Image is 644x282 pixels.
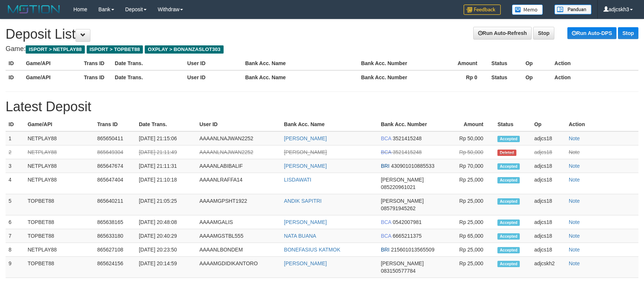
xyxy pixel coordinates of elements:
[136,257,196,278] td: [DATE] 20:14:59
[6,70,23,84] th: ID
[81,70,112,84] th: Trans ID
[531,173,566,194] td: adjcs18
[569,247,580,253] a: Note
[569,135,580,141] a: Note
[6,257,25,278] td: 9
[6,215,25,229] td: 6
[284,135,327,141] a: [PERSON_NAME]
[393,219,422,225] span: 0542007981
[567,27,616,39] a: Run Auto-DPS
[196,229,281,243] td: AAAAMGSTBL555
[196,159,281,173] td: AAAANLABIBALIF
[494,118,531,131] th: Status
[473,27,532,39] a: Run Auto-Refresh
[442,131,495,145] td: Rp 50,000
[497,177,520,183] span: Accepted
[442,145,495,159] td: Rp 50,000
[442,229,495,243] td: Rp 65,000
[430,57,488,70] th: Amount
[94,173,136,194] td: 865647404
[381,177,424,183] span: [PERSON_NAME]
[94,257,136,278] td: 865624156
[464,4,501,15] img: Feedback.jpg
[381,219,391,225] span: BCA
[94,131,136,145] td: 865650411
[531,229,566,243] td: adjcs18
[488,57,523,70] th: Status
[391,247,435,253] span: 215601013565509
[6,194,25,215] td: 5
[25,173,94,194] td: NETPLAY88
[136,131,196,145] td: [DATE] 21:15:06
[136,215,196,229] td: [DATE] 20:48:08
[381,233,391,239] span: BCA
[196,173,281,194] td: AAAANLRAFFA14
[569,149,580,155] a: Note
[25,131,94,145] td: NETPLAY88
[196,194,281,215] td: AAAAMGPSHT1922
[196,145,281,159] td: AAAANLNAJWAN2252
[6,243,25,257] td: 8
[94,118,136,131] th: Trans ID
[497,163,520,170] span: Accepted
[136,194,196,215] td: [DATE] 21:05:25
[94,229,136,243] td: 865633180
[6,118,25,131] th: ID
[442,215,495,229] td: Rp 25,000
[284,198,321,204] a: ANDIK SAPITRI
[281,118,378,131] th: Bank Acc. Name
[381,260,424,266] span: [PERSON_NAME]
[533,27,554,39] a: Stop
[6,4,62,15] img: MOTION_logo.png
[512,4,543,15] img: Button%20Memo.svg
[381,198,424,204] span: [PERSON_NAME]
[6,131,25,145] td: 1
[488,70,523,84] th: Status
[23,57,81,70] th: Game/API
[430,70,488,84] th: Rp 0
[497,261,520,267] span: Accepted
[81,57,112,70] th: Trans ID
[531,118,566,131] th: Op
[242,70,358,84] th: Bank Acc. Name
[569,163,580,169] a: Note
[87,45,143,54] span: ISPORT > TOPBET88
[381,149,391,155] span: BCA
[618,27,638,39] a: Stop
[25,229,94,243] td: TOPBET88
[442,243,495,257] td: Rp 25,000
[381,184,416,190] span: 085220961021
[284,233,316,239] a: NATA BUANA
[6,99,638,114] h1: Latest Deposit
[497,233,520,240] span: Accepted
[522,70,551,84] th: Op
[25,215,94,229] td: TOPBET88
[196,118,281,131] th: User ID
[381,268,416,274] span: 083150577784
[136,118,196,131] th: Date Trans.
[393,233,422,239] span: 6665211375
[497,136,520,142] span: Accepted
[554,4,592,15] img: panduan.png
[136,229,196,243] td: [DATE] 20:40:29
[136,173,196,194] td: [DATE] 21:10:18
[284,260,327,266] a: [PERSON_NAME]
[94,159,136,173] td: 865647674
[551,57,638,70] th: Action
[442,173,495,194] td: Rp 25,000
[6,27,638,42] h1: Deposit List
[25,194,94,215] td: TOPBET88
[551,70,638,84] th: Action
[136,159,196,173] td: [DATE] 21:11:31
[184,70,242,84] th: User ID
[531,131,566,145] td: adjcs18
[531,159,566,173] td: adjcs18
[6,145,25,159] td: 2
[94,194,136,215] td: 865640211
[136,243,196,257] td: [DATE] 20:23:50
[381,205,416,211] span: 085791945262
[284,177,311,183] a: LISDAWATI
[112,70,185,84] th: Date Trans.
[531,257,566,278] td: adjcskh2
[284,149,327,155] a: [PERSON_NAME]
